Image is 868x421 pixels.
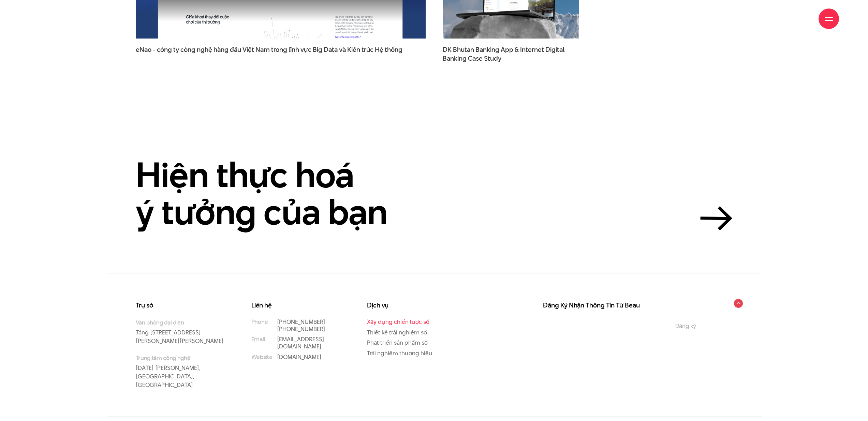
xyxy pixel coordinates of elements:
a: DK Bhutan Banking App & Internet DigitalBanking Case Study [443,45,579,62]
span: Nam [255,45,270,54]
a: [PHONE_NUMBER] [277,318,325,326]
span: Kiến [347,45,360,54]
span: Việt [242,45,254,54]
p: [DATE] [PERSON_NAME], [GEOGRAPHIC_DATA], [GEOGRAPHIC_DATA] [136,354,224,389]
span: Banking Case Study [443,54,501,63]
a: Phát triển sản phẩm số [367,339,428,347]
a: [PHONE_NUMBER] [277,325,325,333]
p: Tầng [STREET_ADDRESS][PERSON_NAME][PERSON_NAME] [136,318,224,345]
a: eNao - công ty công nghệ hàng đầu Việt Nam trong lĩnh vực Big Data và Kiến trúc Hệ thống [136,45,426,62]
a: Thiết kế trải nghiệm số [367,328,427,336]
h3: Liên hệ [251,302,340,309]
small: Phone [251,318,268,326]
a: [EMAIL_ADDRESS][DOMAIN_NAME] [277,335,324,350]
small: Website [251,354,273,361]
span: hàng [214,45,229,54]
span: trong [271,45,287,54]
a: Trải nghiệm thương hiệu [367,349,432,357]
small: Email [251,336,265,343]
span: Data [324,45,338,54]
small: Trung tâm công nghệ [136,354,224,362]
span: công [180,45,195,54]
span: - [153,45,156,54]
span: thống [385,45,402,54]
span: đầu [230,45,241,54]
h3: Đăng Ký Nhận Thông Tin Từ Beau [543,302,703,309]
input: Đăng ký [673,323,698,329]
span: DK Bhutan Banking App & Internet Digital [443,45,579,62]
a: [DOMAIN_NAME] [277,353,322,361]
small: Văn phòng đại diện [136,318,224,327]
span: nghệ [197,45,212,54]
a: Hiện thực hoáý tưởng của bạn [136,150,387,236]
h3: Trụ sở [136,302,224,309]
span: công [157,45,172,54]
span: eNao [136,45,151,54]
span: ty [173,45,179,54]
span: trúc [362,45,373,54]
span: và [339,45,346,54]
a: Xây dựng chiến lược số [367,318,429,326]
h3: Dịch vụ [367,302,455,309]
span: Big [313,45,322,54]
span: vực [300,45,311,54]
span: Hệ [375,45,383,54]
span: lĩnh [289,45,299,54]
